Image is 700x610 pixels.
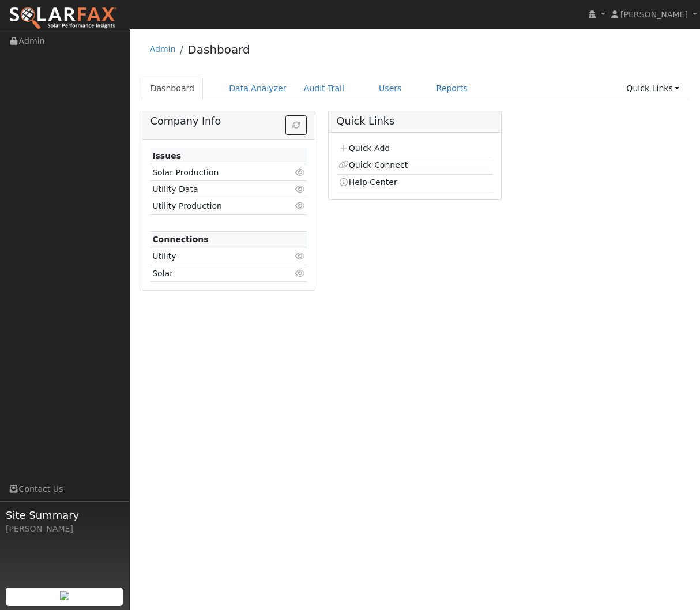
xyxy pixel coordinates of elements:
[338,144,390,153] a: Quick Add
[428,78,476,99] a: Reports
[295,269,305,277] i: Click to view
[295,185,305,193] i: Click to view
[150,198,282,214] td: Utility Production
[295,168,305,176] i: Click to view
[338,160,408,170] a: Quick Connect
[337,115,494,127] h5: Quick Links
[150,44,176,54] a: Admin
[187,43,250,57] a: Dashboard
[142,78,204,99] a: Dashboard
[338,178,397,187] a: Help Center
[152,151,181,160] strong: Issues
[9,6,117,31] img: SolarFax
[295,202,305,210] i: Click to view
[220,78,295,99] a: Data Analyzer
[152,235,209,244] strong: Connections
[150,115,307,127] h5: Company Info
[370,78,411,99] a: Users
[150,265,282,282] td: Solar
[618,78,688,99] a: Quick Links
[60,591,69,600] img: retrieve
[295,78,353,99] a: Audit Trail
[295,252,305,260] i: Click to view
[6,507,123,523] span: Site Summary
[150,181,282,198] td: Utility Data
[6,523,123,535] div: [PERSON_NAME]
[620,10,688,19] span: [PERSON_NAME]
[150,164,282,181] td: Solar Production
[150,248,282,265] td: Utility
